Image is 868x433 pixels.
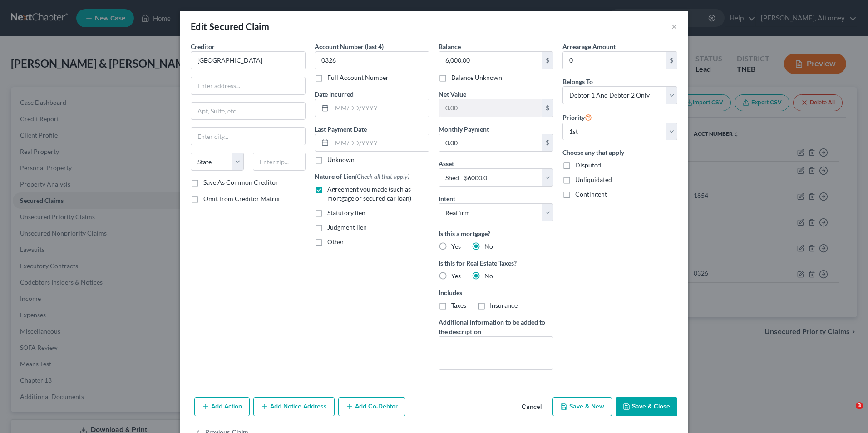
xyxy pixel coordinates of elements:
[671,21,677,32] button: ×
[837,402,859,424] iframe: Intercom live chat
[253,397,335,416] button: Add Notice Address
[253,153,306,171] input: Enter zip...
[575,190,607,198] span: Contingent
[451,272,461,280] span: Yes
[439,134,542,152] input: 0.00
[315,89,354,99] label: Date Incurred
[194,397,250,416] button: Add Action
[563,52,666,69] input: 0.00
[439,258,553,268] label: Is this for Real Estate Taxes?
[191,43,215,50] span: Creditor
[439,124,489,134] label: Monthly Payment
[191,77,305,94] input: Enter address...
[451,73,502,82] label: Balance Unknown
[191,20,269,33] div: Edit Secured Claim
[562,148,677,157] label: Choose any that apply
[439,52,542,69] input: 0.00
[542,52,553,69] div: $
[439,229,553,238] label: Is this a mortgage?
[490,301,518,309] span: Insurance
[191,103,305,120] input: Apt, Suite, etc...
[562,78,593,85] span: Belongs To
[439,42,461,51] label: Balance
[484,242,493,250] span: No
[451,242,461,250] span: Yes
[575,161,601,169] span: Disputed
[439,317,553,336] label: Additional information to be added to the description
[439,160,454,167] span: Asset
[439,194,455,203] label: Intent
[338,397,405,416] button: Add Co-Debtor
[327,223,367,231] span: Judgment lien
[327,209,365,216] span: Statutory lien
[332,134,429,152] input: MM/DD/YYYY
[327,73,389,82] label: Full Account Number
[514,398,549,416] button: Cancel
[552,397,612,416] button: Save & New
[203,178,278,187] label: Save As Common Creditor
[666,52,677,69] div: $
[616,397,677,416] button: Save & Close
[327,185,411,202] span: Agreement you made (such as mortgage or secured car loan)
[315,51,429,69] input: XXXX
[332,99,429,117] input: MM/DD/YYYY
[355,172,409,180] span: (Check all that apply)
[439,99,542,117] input: 0.00
[542,134,553,152] div: $
[191,128,305,145] input: Enter city...
[542,99,553,117] div: $
[439,89,466,99] label: Net Value
[327,238,344,246] span: Other
[856,402,863,409] span: 3
[439,288,553,297] label: Includes
[315,42,384,51] label: Account Number (last 4)
[203,195,280,202] span: Omit from Creditor Matrix
[562,42,616,51] label: Arrearage Amount
[315,124,367,134] label: Last Payment Date
[484,272,493,280] span: No
[451,301,466,309] span: Taxes
[327,155,355,164] label: Unknown
[575,176,612,183] span: Unliquidated
[315,172,409,181] label: Nature of Lien
[191,51,306,69] input: Search creditor by name...
[562,112,592,123] label: Priority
